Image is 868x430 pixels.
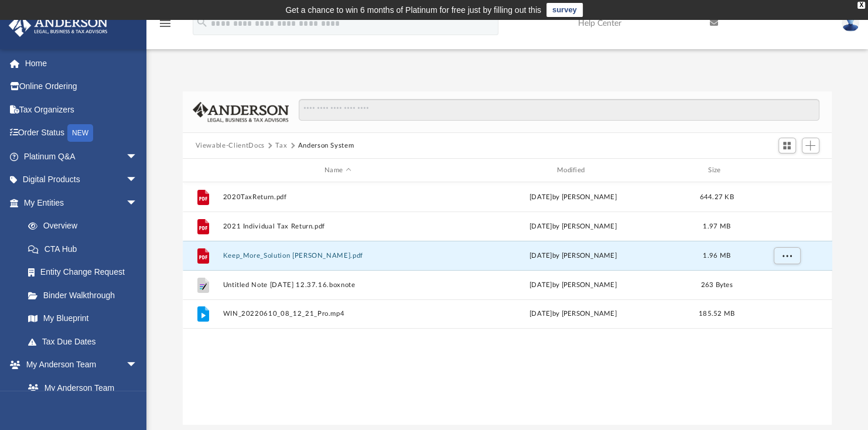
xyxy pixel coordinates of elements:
[187,165,217,176] div: id
[458,280,688,291] div: [DATE] by [PERSON_NAME]
[158,22,172,30] a: menu
[16,307,149,330] a: My Blueprint
[16,214,155,238] a: Overview
[126,168,149,192] span: arrow_drop_down
[745,165,827,176] div: id
[458,309,688,319] div: [DATE] by [PERSON_NAME]
[8,168,155,192] a: Digital Productsarrow_drop_down
[67,124,93,142] div: NEW
[700,282,732,288] span: 263 Bytes
[8,98,155,121] a: Tax Organizers
[857,2,865,9] div: close
[8,191,155,214] a: My Entitiesarrow_drop_down
[126,145,149,169] span: arrow_drop_down
[773,247,800,265] button: More options
[802,138,819,154] button: Add
[8,353,149,377] a: My Anderson Teamarrow_drop_down
[458,221,688,232] div: [DATE] by [PERSON_NAME]
[5,14,111,37] img: Anderson Advisors Platinum Portal
[223,193,453,201] button: 2020TaxReturn.pdf
[457,165,688,176] div: Modified
[16,261,155,284] a: Entity Change Request
[183,182,832,425] div: grid
[298,141,354,151] button: Anderson System
[8,75,155,98] a: Online Ordering
[222,165,452,176] div: Name
[275,141,287,151] button: Tax
[8,121,155,145] a: Order StatusNEW
[16,284,155,307] a: Binder Walkthrough
[8,52,155,75] a: Home
[546,3,583,17] a: survey
[223,310,453,318] button: WIN_20220610_08_12_21_Pro.mp4
[285,3,541,17] div: Get a chance to win 6 months of Platinum for free just by filling out this
[703,223,730,230] span: 1.97 MB
[223,252,453,260] button: Keep_More_Solution [PERSON_NAME].pdf
[778,138,796,154] button: Switch to Grid View
[299,99,819,121] input: Search files and folders
[842,15,859,32] img: User Pic
[8,145,155,168] a: Platinum Q&Aarrow_drop_down
[16,237,155,261] a: CTA Hub
[16,330,155,353] a: Tax Due Dates
[195,141,264,151] button: Viewable-ClientDocs
[126,353,149,377] span: arrow_drop_down
[699,194,733,200] span: 644.27 KB
[458,192,688,203] div: [DATE] by [PERSON_NAME]
[196,16,209,29] i: search
[223,281,453,289] button: Untitled Note [DATE] 12.37.16.boxnote
[698,310,734,317] span: 185.52 MB
[16,376,143,400] a: My Anderson Team
[703,252,730,259] span: 1.96 MB
[223,223,453,230] button: 2021 Individual Tax Return.pdf
[458,251,688,261] div: [DATE] by [PERSON_NAME]
[126,191,149,215] span: arrow_drop_down
[693,165,740,176] div: Size
[158,16,172,30] i: menu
